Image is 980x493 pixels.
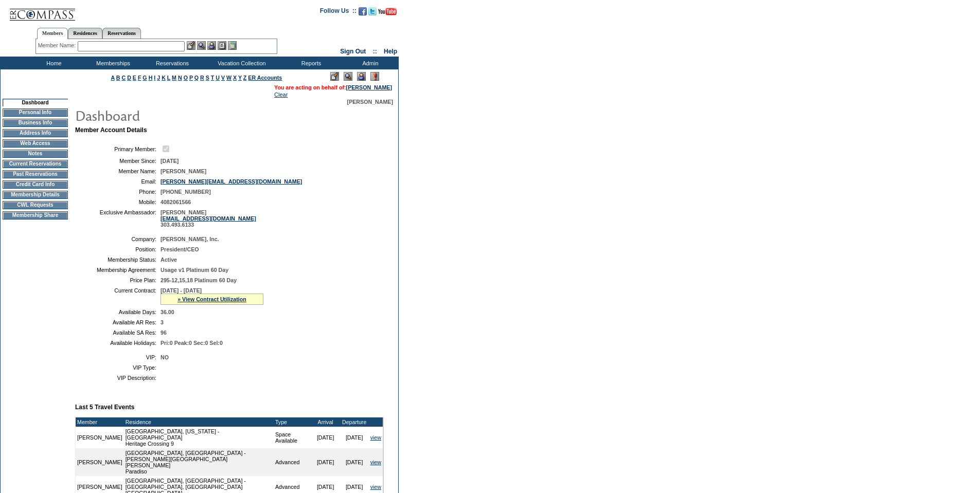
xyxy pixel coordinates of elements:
[75,105,280,125] img: pgTtlDashboard.gif
[161,168,206,174] span: [PERSON_NAME]
[161,340,223,346] span: Pri:0 Peak:0 Sec:0 Sel:0
[161,330,167,336] span: 96
[243,75,247,81] a: Z
[161,267,228,273] span: Usage v1 Platinum 60 Day
[124,417,274,427] td: Residence
[346,84,392,90] a: [PERSON_NAME]
[370,484,381,490] a: view
[75,126,147,134] b: Member Account Details
[211,75,215,81] a: T
[75,404,134,411] b: Last 5 Travel Events
[218,41,226,50] img: Reservations
[127,75,131,81] a: D
[344,72,352,81] img: View Mode
[347,99,393,105] span: [PERSON_NAME]
[111,75,115,81] a: A
[311,427,340,448] td: [DATE]
[142,75,147,81] a: G
[3,170,68,178] td: Past Reservations
[330,72,339,81] img: Edit Mode
[184,75,188,81] a: O
[157,75,160,81] a: J
[311,448,340,476] td: [DATE]
[201,57,280,69] td: Vacation Collection
[357,72,366,81] img: Impersonate
[79,236,156,242] td: Company:
[228,41,237,50] img: b_calculator.gif
[340,57,399,69] td: Admin
[161,257,177,263] span: Active
[3,191,68,199] td: Membership Details
[370,459,381,465] a: view
[274,84,392,90] span: You are acting on behalf of:
[38,41,78,50] div: Member Name:
[189,75,193,81] a: P
[161,246,199,252] span: President/CEO
[116,75,120,81] a: B
[79,257,156,263] td: Membership Status:
[79,287,156,305] td: Current Contract:
[124,427,274,448] td: [GEOGRAPHIC_DATA], [US_STATE] - [GEOGRAPHIC_DATA] Heritage Crossing 9
[370,72,379,81] img: Log Concern/Member Elevation
[359,7,367,15] img: Become our fan on Facebook
[3,108,68,117] td: Personal Info
[368,7,377,15] img: Follow us on Twitter
[320,6,357,19] td: Follow Us ::
[121,75,126,81] a: C
[3,211,68,220] td: Membership Share
[161,158,179,164] span: [DATE]
[178,75,182,81] a: N
[161,209,256,228] span: [PERSON_NAME] 303.493.6133
[79,309,156,315] td: Available Days:
[79,277,156,283] td: Price Plan:
[200,75,204,81] a: R
[226,75,231,81] a: W
[197,41,206,50] img: View
[79,340,156,346] td: Available Holidays:
[311,417,340,427] td: Arrival
[206,75,209,81] a: S
[238,75,242,81] a: Y
[3,99,68,106] td: Dashboard
[177,296,246,302] a: » View Contract Utilization
[221,75,225,81] a: V
[3,160,68,168] td: Current Reservations
[340,417,369,427] td: Departure
[340,448,369,476] td: [DATE]
[359,10,367,16] a: Become our fan on Facebook
[3,119,68,127] td: Business Info
[76,448,124,476] td: [PERSON_NAME]
[187,41,195,50] img: b_edit.gif
[207,41,216,50] img: Impersonate
[161,215,256,222] a: [EMAIL_ADDRESS][DOMAIN_NAME]
[133,75,136,81] a: E
[154,75,155,81] a: I
[172,75,176,81] a: M
[68,28,102,39] a: Residences
[274,417,311,427] td: Type
[161,189,211,195] span: [PHONE_NUMBER]
[23,57,82,69] td: Home
[161,277,237,283] span: 295-12,15,18 Platinum 60 Day
[76,417,124,427] td: Member
[79,209,156,228] td: Exclusive Ambassador:
[149,75,153,81] a: H
[124,448,274,476] td: [GEOGRAPHIC_DATA], [GEOGRAPHIC_DATA] - [PERSON_NAME][GEOGRAPHIC_DATA][PERSON_NAME] Paradiso
[79,144,156,154] td: Primary Member:
[274,92,288,98] a: Clear
[141,57,201,69] td: Reservations
[161,178,302,185] a: [PERSON_NAME][EMAIL_ADDRESS][DOMAIN_NAME]
[248,75,282,81] a: ER Accounts
[233,75,237,81] a: X
[161,236,219,242] span: [PERSON_NAME], Inc.
[162,75,166,81] a: K
[167,75,170,81] a: L
[102,28,141,39] a: Reservations
[79,189,156,195] td: Phone:
[79,330,156,336] td: Available SA Res:
[79,354,156,360] td: VIP:
[161,309,174,315] span: 36.00
[79,319,156,325] td: Available AR Res:
[3,139,68,148] td: Web Access
[340,48,366,55] a: Sign Out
